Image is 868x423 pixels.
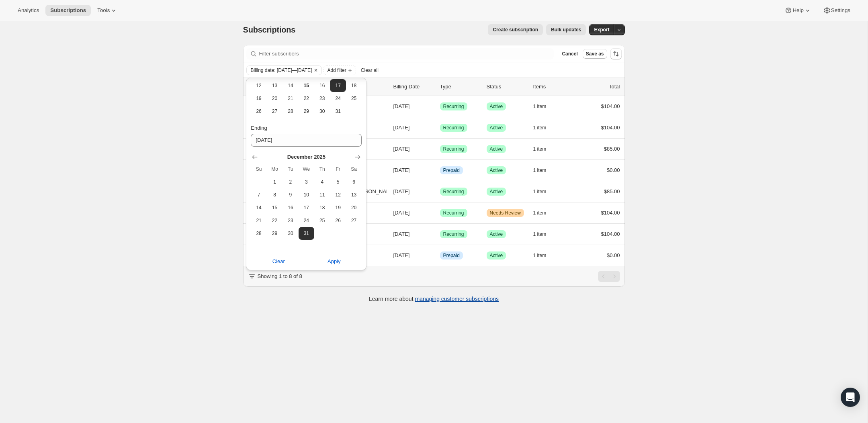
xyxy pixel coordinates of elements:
span: 2 [286,179,295,185]
span: 30 [317,108,327,114]
span: Ending [251,125,267,131]
button: Clear [312,66,320,75]
span: 1 item [533,125,547,131]
button: Apply subscription date filter [301,255,366,268]
span: Recurring [443,210,464,216]
span: $85.00 [604,188,620,194]
span: 14 [286,82,295,89]
div: IDCustomerBilling DateTypeStatusItemsTotal [260,83,620,91]
span: Tu [286,166,295,172]
div: 37384978494[PERSON_NAME][DATE]InfoPrepaidSuccessActive1 item$0.00 [260,250,620,261]
button: Subscriptions [45,5,91,16]
span: Active [490,252,503,259]
span: 6 [349,179,358,185]
span: $104.00 [601,210,620,216]
div: Open Intercom Messenger [841,388,860,407]
span: 25 [349,95,358,102]
span: Export [594,27,609,33]
button: Tools [92,5,123,16]
span: Recurring [443,231,464,237]
span: Needs Review [490,210,521,216]
button: 1 item [533,143,555,155]
span: Clear [272,257,285,266]
span: 14 [254,204,263,211]
button: Sunday October 19 2025 [251,92,266,105]
span: Recurring [443,103,464,110]
button: Friday December 12 2025 [330,188,346,201]
button: Tuesday December 23 2025 [283,214,298,227]
span: Billing date: [DATE]—[DATE] [251,67,312,74]
span: [DATE] [393,252,410,258]
span: We [302,166,311,172]
button: Cancel [559,49,581,59]
th: Friday [330,163,346,176]
span: 17 [333,82,342,89]
span: Settings [831,7,850,14]
span: 18 [317,204,327,211]
span: 25 [317,217,327,224]
span: Active [490,231,503,237]
input: MM-DD-YYYY [251,134,362,147]
span: Active [490,125,503,131]
span: 28 [286,108,295,114]
th: Wednesday [299,163,314,176]
span: 1 [270,179,279,185]
span: 18 [349,82,358,89]
button: Show next month, January 2026 [352,151,363,163]
span: $104.00 [601,125,620,131]
span: Bulk updates [551,27,581,33]
span: Add filter [327,67,346,74]
button: Wednesday December 31 2025 [299,227,314,240]
button: Wednesday October 29 2025 [299,105,314,118]
span: Active [490,167,503,174]
th: Thursday [314,163,330,176]
span: Fr [333,166,342,172]
span: 1 item [533,252,547,259]
span: 13 [349,192,358,198]
span: 10 [302,192,311,198]
span: 9 [286,192,295,198]
span: Create subscription [493,27,538,33]
span: Prepaid [443,167,460,174]
span: 22 [302,95,311,102]
button: Wednesday December 17 2025 [299,201,314,214]
span: Th [317,166,327,172]
span: 31 [302,230,311,237]
span: 29 [302,108,311,114]
button: 1 item [533,207,555,219]
button: Sunday December 28 2025 [251,227,266,240]
button: Analytics [13,5,44,16]
button: Wednesday December 10 2025 [299,188,314,201]
button: Thursday December 11 2025 [314,188,330,201]
button: Monday December 15 2025 [267,201,283,214]
button: Save as [583,49,607,59]
div: 18238111806[PERSON_NAME][DATE]SuccessRecurringSuccessActive1 item$104.00 [260,101,620,112]
button: Tuesday October 14 2025 [283,79,298,92]
button: Saturday December 6 2025 [346,176,362,188]
span: $0.00 [607,167,620,173]
button: 1 item [533,122,555,133]
span: [DATE] [393,210,410,216]
span: 26 [254,108,263,114]
span: Help [792,7,803,14]
button: [PERSON_NAME] ([PERSON_NAME]) [302,185,382,198]
span: 8 [270,192,279,198]
button: Friday December 5 2025 [330,176,346,188]
span: 27 [349,217,358,224]
span: Save as [586,51,604,57]
span: 29 [270,230,279,237]
button: Show previous month, November 2025 [249,151,260,163]
span: Recurring [443,146,464,152]
button: Sunday October 26 2025 [251,105,266,118]
button: Tuesday December 16 2025 [283,201,298,214]
span: 1 item [533,210,547,216]
span: 20 [270,95,279,102]
button: Wednesday October 22 2025 [299,92,314,105]
span: 1 item [533,167,547,174]
span: 17 [302,204,311,211]
span: Recurring [443,188,464,195]
button: Tuesday October 21 2025 [283,92,298,105]
button: Thursday October 30 2025 [314,105,330,118]
span: 15 [302,82,311,89]
button: Settings [818,5,855,16]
